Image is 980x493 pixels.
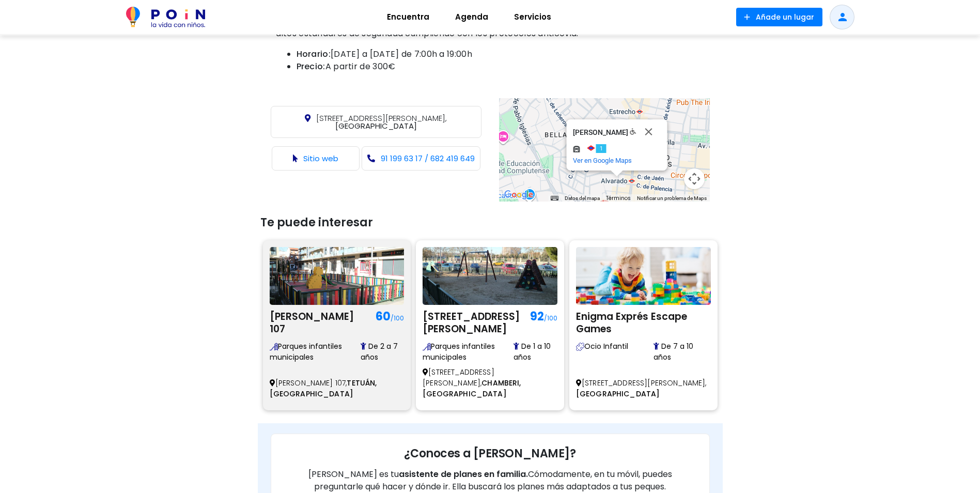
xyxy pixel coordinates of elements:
a: Agenda [442,5,501,29]
p: [STREET_ADDRESS][PERSON_NAME], [576,374,711,404]
img: Encuentra los mejores parques infantiles públicos para disfrutar al aire libre con niños. Más de ... [423,343,431,351]
img: Avenida Pablo Iglesias 16 [423,247,557,305]
a: Enigma Exprés Escape Games Enigma Exprés Escape Games Explora centros de ocio cubiertos para niño... [576,247,711,404]
img: Encuentra los mejores parques infantiles públicos para disfrutar al aire libre con niños. Más de ... [270,343,278,351]
a: Ver en Google Maps [572,157,631,164]
li: A partir de 300€ [297,60,705,73]
button: Combinaciones de teclas [551,195,558,202]
img: Subterráneo [587,144,595,152]
span: Ocio Infantil [576,341,654,363]
span: Parques infantiles municipales [270,341,361,363]
span: asistente de planes en familia. [399,468,528,480]
button: Añade un lugar [736,8,822,26]
div: Alvarado [566,119,667,171]
div: Se puede acceder a la estación [629,128,636,135]
span: /100 [544,314,557,322]
h2: Enigma Exprés Escape Games [576,307,711,335]
a: Sitio web [303,153,338,164]
a: Notificar un problema de Maps [637,195,707,201]
p: [STREET_ADDRESS][PERSON_NAME], [423,363,557,404]
h1: 60 [370,307,404,334]
h3: ¿Conoces a [PERSON_NAME]? [284,447,696,460]
h2: [PERSON_NAME] 107 [270,307,371,335]
span: [STREET_ADDRESS][PERSON_NAME], [316,113,447,124]
a: Abre esta zona en Google Maps (se abre en una nueva ventana) [502,188,536,202]
button: Controles de visualización del mapa [684,168,705,189]
h1: 92 [525,307,557,334]
span: Parques infantiles municipales [423,341,514,363]
img: Bravo Murillo 107 [270,247,405,305]
span: Servicios [509,9,556,25]
span: [GEOGRAPHIC_DATA] [316,113,447,131]
img: Google [502,188,536,202]
a: Servicios [501,5,564,29]
h3: Te puede interesar [260,216,720,229]
span: [PERSON_NAME] [572,128,628,136]
span: De 1 a 10 años [514,341,557,363]
li: [DATE] a [DATE] de 7:00h a 19:00h [297,48,705,60]
p: [PERSON_NAME] es tu Cómodamente, en tu móvil, puedes preguntarle qué hacer y dónde ir. Ella busca... [284,468,696,493]
button: Datos del mapa [565,195,600,202]
span: [GEOGRAPHIC_DATA] [576,389,660,399]
a: 91 199 63 17 / 682 419 649 [381,153,475,164]
span: CHAMBERI, [GEOGRAPHIC_DATA] [423,378,521,399]
img: Enigma Exprés Escape Games [576,247,711,305]
a: Términos (se abre en una nueva pestaña) [606,194,631,202]
a: Encuentra [374,5,442,29]
strong: Precio: [297,60,325,72]
span: 1 [599,145,602,152]
strong: Horario: [297,48,331,60]
img: Subterráneo [572,145,580,153]
span: De 7 a 10 años [654,341,711,363]
p: [PERSON_NAME] 107, [270,374,405,404]
a: Avenida Pablo Iglesias 16 [STREET_ADDRESS][PERSON_NAME] 92/100 Encuentra los mejores parques infa... [423,247,557,404]
button: Cerrar [636,119,661,144]
a: Bravo Murillo 107 [PERSON_NAME] 107 60/100 Encuentra los mejores parques infantiles públicos para... [270,247,405,404]
span: De 2 a 7 años [361,341,405,363]
h2: [STREET_ADDRESS][PERSON_NAME] [423,307,525,335]
span: Encuentra [382,9,434,25]
img: POiN [126,7,205,27]
span: Agenda [450,9,493,25]
span: TETUÁN, [GEOGRAPHIC_DATA] [270,378,377,399]
span: /100 [391,314,404,322]
img: Explora centros de ocio cubiertos para niños: parques de bolas, ludotecas, salas de escape y más.... [576,343,584,351]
